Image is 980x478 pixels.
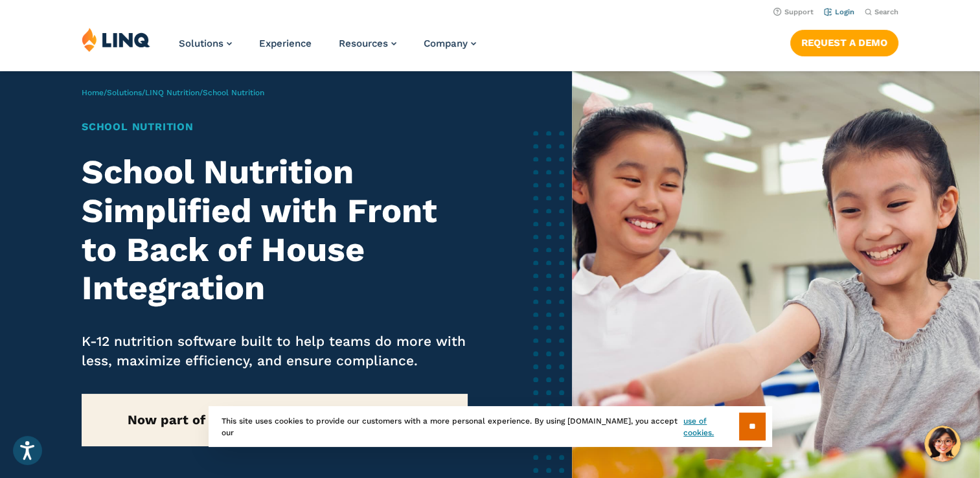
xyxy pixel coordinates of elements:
a: use of cookies. [683,415,738,438]
img: LINQ | K‑12 Software [82,27,150,52]
a: Experience [259,38,312,49]
h2: School Nutrition Simplified with Front to Back of House Integration [82,153,468,308]
a: Solutions [107,88,142,97]
span: / / / [82,88,264,97]
a: Support [773,8,814,16]
a: Solutions [179,38,232,49]
span: Solutions [179,38,223,49]
a: LINQ Nutrition [145,88,199,97]
button: Open Search Bar [865,7,898,17]
span: School Nutrition [203,88,264,97]
div: This site uses cookies to provide our customers with a more personal experience. By using [DOMAIN... [209,406,772,447]
h1: School Nutrition [82,119,468,135]
p: K-12 nutrition software built to help teams do more with less, maximize efficiency, and ensure co... [82,332,468,370]
a: Company [424,38,476,49]
a: Request a Demo [790,30,898,56]
span: Search [874,8,898,16]
button: Hello, have a question? Let’s chat. [924,426,961,462]
span: Company [424,38,468,49]
nav: Primary Navigation [179,27,476,70]
a: Login [824,8,854,16]
nav: Button Navigation [790,27,898,56]
span: Resources [339,38,388,49]
a: Home [82,88,104,97]
strong: Now part of our new [128,412,422,427]
a: Resources [339,38,396,49]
